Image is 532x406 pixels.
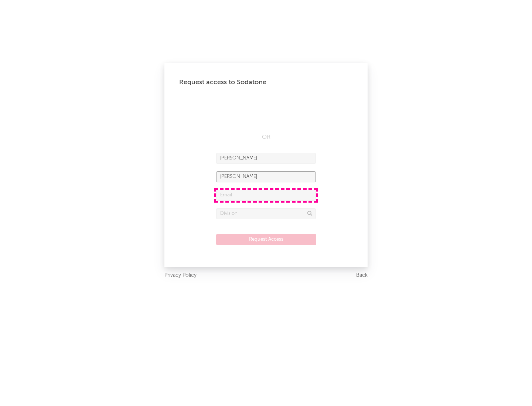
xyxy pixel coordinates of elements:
[179,78,353,87] div: Request access to Sodatone
[216,133,316,142] div: OR
[164,271,197,280] a: Privacy Policy
[216,234,316,245] button: Request Access
[216,153,316,164] input: First Name
[216,171,316,182] input: Last Name
[216,208,316,219] input: Division
[356,271,368,280] a: Back
[216,190,316,201] input: Email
